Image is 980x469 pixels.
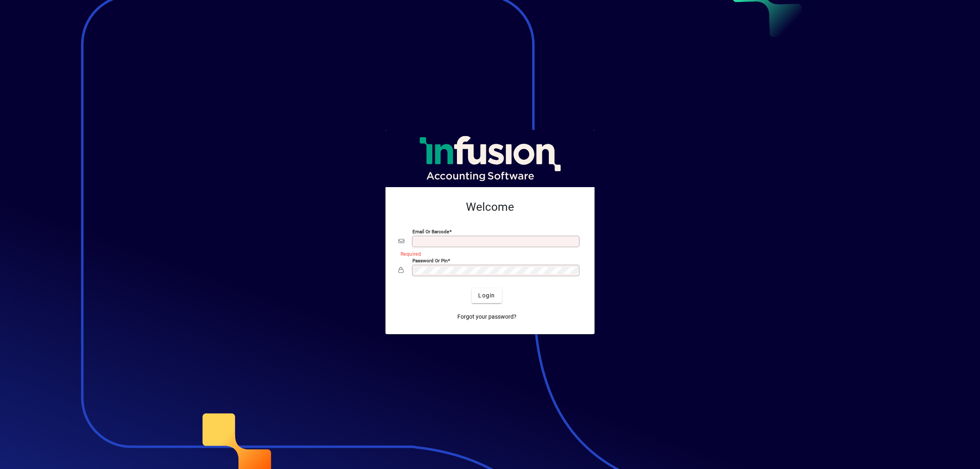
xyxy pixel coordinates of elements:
mat-error: Required [401,249,575,258]
span: Login [478,291,495,300]
a: Forgot your password? [454,310,520,324]
span: Forgot your password? [457,313,517,321]
h2: Welcome [399,200,581,214]
mat-label: Email or Barcode [412,228,449,234]
mat-label: Password or Pin [412,257,448,263]
button: Login [472,288,501,303]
